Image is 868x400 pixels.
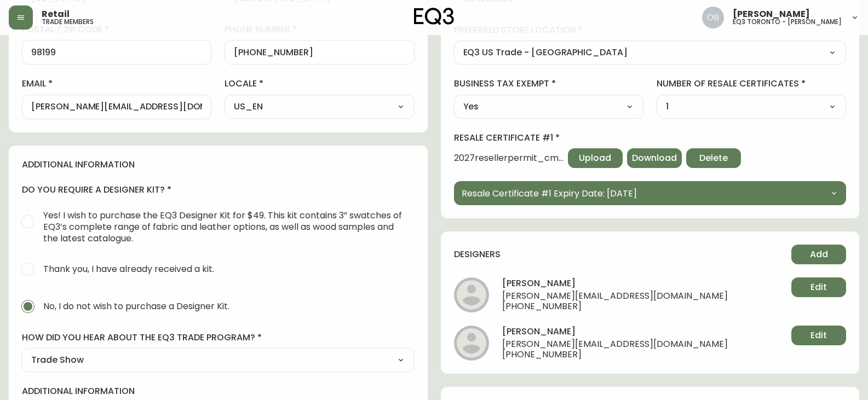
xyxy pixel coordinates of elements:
button: Delete [686,148,741,168]
label: number of resale certificates [657,78,846,90]
label: how did you hear about the eq3 trade program? [22,332,415,344]
label: locale [225,78,414,90]
span: [PHONE_NUMBER] [502,350,728,361]
span: Download [632,152,677,164]
h4: do you require a designer kit? [22,184,415,196]
span: Yes! I wish to purchase the EQ3 Designer Kit for $49. This kit contains 3” swatches of EQ3’s comp... [43,210,406,244]
label: email [22,78,211,90]
span: Delete [699,152,728,164]
img: logo [414,8,455,25]
label: additional information [22,385,415,397]
span: Retail [42,10,70,19]
h4: [PERSON_NAME] [502,326,728,339]
img: 8e0065c524da89c5c924d5ed86cfe468 [702,7,724,28]
h5: eq3 toronto - [PERSON_NAME] [733,19,842,25]
button: Add [791,245,846,264]
h4: additional information [22,159,415,171]
span: Upload [579,152,611,164]
span: Edit [810,281,827,293]
span: [PERSON_NAME][EMAIL_ADDRESS][DOMAIN_NAME] [502,339,728,350]
h4: [PERSON_NAME] [502,277,728,291]
span: Resale Certificate #1 Expiry Date: [DATE] [462,187,637,200]
h4: designers [454,248,501,260]
button: Upload [568,148,623,168]
span: [PERSON_NAME] [733,10,810,19]
span: [PHONE_NUMBER] [502,302,728,312]
span: 2027resellerpermit_cm8j8ksn31ygd0142ul9il7bt.pdf [454,153,564,163]
span: Thank you, I have already received a kit. [43,263,214,275]
h5: trade members [42,19,94,25]
button: Download [627,148,682,168]
label: business tax exempt [454,78,643,90]
span: Add [810,248,828,260]
button: Edit [791,326,846,345]
h4: Resale Certificate # 1 [454,132,741,144]
button: Resale Certificate #1 Expiry Date: [DATE] [454,181,847,205]
span: Edit [810,329,827,341]
span: No, I do not wish to purchase a Designer Kit. [43,300,229,312]
span: [PERSON_NAME][EMAIL_ADDRESS][DOMAIN_NAME] [502,291,728,302]
button: Edit [791,277,846,297]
